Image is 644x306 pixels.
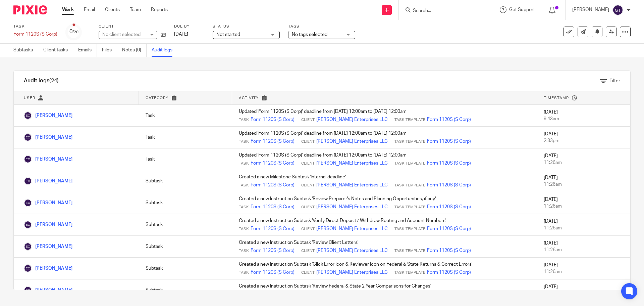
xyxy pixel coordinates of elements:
a: Form 1120S (S Corp) [427,204,471,210]
div: 11:26am [544,247,624,253]
span: Task [239,205,249,210]
a: Clients [105,6,120,13]
a: [PERSON_NAME] [24,201,72,205]
td: Updated 'Form 1120S (S Corp)' deadline from [DATE] 12:00am to [DATE] 12:00am [232,105,537,127]
td: Updated 'Form 1120S (S Corp)' deadline from [DATE] 12:00am to [DATE] 12:00am [232,148,537,170]
a: [PERSON_NAME] [24,266,72,271]
a: Audit logs [152,44,177,57]
td: Created a new Instruction Subtask 'Review Preparer's Notes and Planning Opportunities, if any' [232,192,537,214]
td: [DATE] [537,236,630,258]
img: Edward Cummiskey [24,177,32,185]
div: 9:43am [544,116,624,122]
a: Subtasks [13,44,38,57]
a: Form 1120S (S Corp) [251,160,294,167]
p: [PERSON_NAME] [572,6,609,13]
span: Task [239,117,249,123]
a: Form 1120S (S Corp) [251,182,294,188]
small: /20 [72,30,78,34]
td: Subtask [139,192,232,214]
a: [PERSON_NAME] Enterprises LLC [316,116,388,123]
td: Created a new Instruction Subtask 'Review Client Letters' [232,236,537,258]
a: Reports [151,6,168,13]
a: [PERSON_NAME] [24,135,72,140]
label: Due by [174,24,204,29]
a: Email [84,6,95,13]
td: Updated 'Form 1120S (S Corp)' deadline from [DATE] 12:00am to [DATE] 12:00am [232,127,537,148]
img: Edward Cummiskey [24,243,32,251]
a: [PERSON_NAME] [24,222,72,227]
a: Form 1120S (S Corp) [427,116,471,123]
a: Files [102,44,117,57]
a: Work [62,6,74,13]
a: [PERSON_NAME] Enterprises LLC [316,160,388,167]
span: Client [301,161,315,166]
span: Task [239,183,249,188]
span: Task Template [394,270,425,275]
span: Task Template [394,117,425,123]
td: [DATE] [537,170,630,192]
img: Edward Cummiskey [24,264,32,272]
a: [PERSON_NAME] Enterprises LLC [316,204,388,210]
span: Client [301,139,315,144]
span: [DATE] [174,32,188,37]
span: Task Template [394,183,425,188]
td: Subtask [139,214,232,236]
a: [PERSON_NAME] [24,244,72,249]
div: No client selected [102,31,146,38]
td: [DATE] [537,214,630,236]
img: Edward Cummiskey [24,133,32,141]
a: Form 1120S (S Corp) [251,247,294,254]
a: Client tasks [43,44,73,57]
a: [PERSON_NAME] [24,288,72,293]
div: 0 [69,28,78,36]
div: Form 1120S (S Corp) [13,31,57,38]
td: Subtask [139,258,232,279]
img: Edward Cummiskey [24,112,32,120]
span: Task [239,248,249,254]
td: [DATE] [537,148,630,170]
td: [DATE] [537,258,630,279]
a: Notes (0) [122,44,147,57]
span: Activity [239,96,259,100]
div: 2:33pm [544,137,624,144]
span: Task [239,139,249,144]
td: [DATE] [537,192,630,214]
span: Timestamp [544,96,569,100]
a: Form 1120S (S Corp) [251,116,294,123]
div: 11:26am [544,203,624,210]
a: [PERSON_NAME] [24,179,72,183]
label: Task [13,24,57,29]
span: Category [146,96,168,100]
a: [PERSON_NAME] Enterprises LLC [316,225,388,232]
td: Created a new Milestone Subtask 'Internal deadline' [232,170,537,192]
span: Client [301,226,315,232]
a: Form 1120S (S Corp) [251,204,294,210]
a: Form 1120S (S Corp) [427,160,471,167]
td: [DATE] [537,279,630,301]
a: [PERSON_NAME] Enterprises LLC [316,247,388,254]
a: Emails [78,44,97,57]
span: Task Template [394,226,425,232]
td: Created a new Instruction Subtask 'Review Federal & State 2 Year Comparisons for Changes' [232,279,537,301]
td: Task [139,148,232,170]
span: Client [301,205,315,210]
a: Form 1120S (S Corp) [251,138,294,145]
span: Client [301,248,315,254]
td: [DATE] [537,105,630,127]
span: Task Template [394,161,425,166]
span: Get Support [509,7,535,12]
div: 11:26am [544,225,624,231]
div: 11:26am [544,181,624,188]
img: svg%3E [612,5,623,15]
span: Not started [216,32,240,37]
input: Search [412,8,473,14]
a: Form 1120S (S Corp) [427,225,471,232]
a: Form 1120S (S Corp) [427,182,471,188]
span: User [24,96,35,100]
a: [PERSON_NAME] [24,113,72,118]
span: Client [301,270,315,275]
td: Subtask [139,279,232,301]
img: Pixie [13,5,47,14]
span: Task Template [394,139,425,144]
span: Task [239,270,249,275]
